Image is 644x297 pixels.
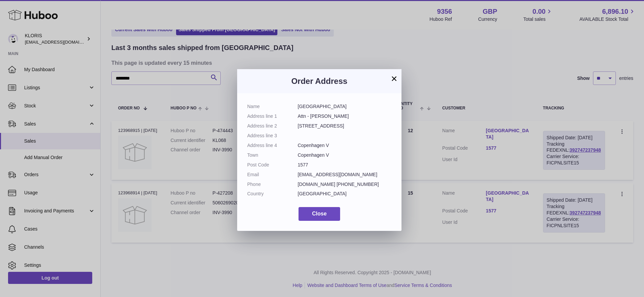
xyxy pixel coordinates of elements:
[390,75,398,83] button: ×
[298,113,392,119] dd: Attn - [PERSON_NAME]
[247,142,298,149] dt: Address line 4
[247,171,298,178] dt: Email
[247,162,298,168] dt: Post Code
[298,191,392,197] dd: [GEOGRAPHIC_DATA]
[247,123,298,129] dt: Address line 2
[247,76,391,87] h3: Order Address
[298,103,392,110] dd: [GEOGRAPHIC_DATA]
[247,181,298,188] dt: Phone
[312,211,327,216] span: Close
[298,162,392,168] dd: 1577
[247,133,298,139] dt: Address line 3
[298,142,392,149] dd: Copenhagen V
[298,152,392,158] dd: Copenhagen V
[247,103,298,110] dt: Name
[247,191,298,197] dt: Country
[247,113,298,119] dt: Address line 1
[298,171,392,178] dd: [EMAIL_ADDRESS][DOMAIN_NAME]
[298,181,392,188] dd: [DOMAIN_NAME] [PHONE_NUMBER]
[299,207,340,221] button: Close
[247,152,298,158] dt: Town
[298,123,392,129] dd: [STREET_ADDRESS]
